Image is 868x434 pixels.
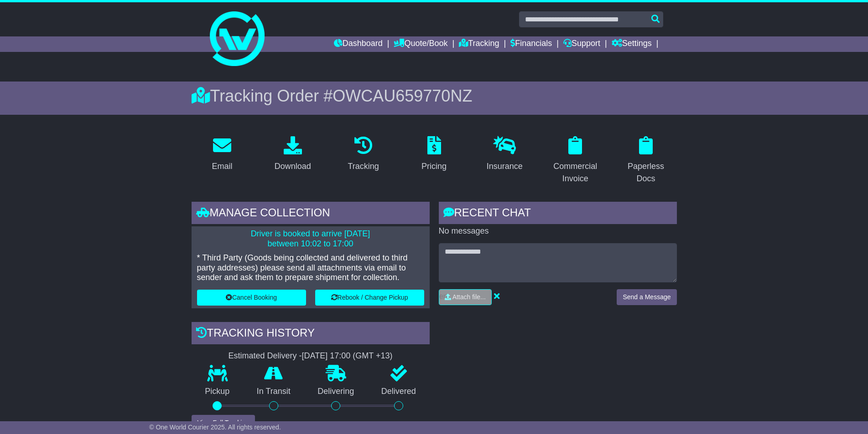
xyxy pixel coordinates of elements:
a: Tracking [459,36,499,52]
div: Tracking [348,160,379,173]
p: Pickup [192,387,244,397]
a: Dashboard [334,36,383,52]
div: Tracking Order # [192,86,677,106]
div: Estimated Delivery - [192,351,430,361]
button: Cancel Booking [197,290,306,306]
div: Email [212,160,232,173]
a: Financials [510,36,552,52]
p: * Third Party (Goods being collected and delivered to third party addresses) please send all atta... [197,253,424,283]
a: Commercial Invoice [545,133,606,188]
a: Support [563,36,600,52]
a: Paperless Docs [615,133,677,188]
div: Manage collection [192,202,430,226]
button: View Full Tracking [192,415,255,431]
p: Delivering [304,387,368,397]
p: Delivered [368,387,430,397]
div: Pricing [421,160,447,173]
button: Send a Message [617,289,676,305]
a: Download [269,133,317,176]
a: Insurance [481,133,529,176]
span: OWCAU659770NZ [333,87,472,105]
div: [DATE] 17:00 (GMT +13) [302,351,393,361]
div: Tracking history [192,322,430,347]
a: Pricing [416,133,452,176]
div: Commercial Invoice [551,160,600,185]
a: Quote/Book [394,36,447,52]
a: Settings [612,36,652,52]
a: Email [206,133,238,176]
div: Insurance [487,160,523,173]
div: RECENT CHAT [439,202,677,226]
div: Download [275,160,311,173]
a: Tracking [342,133,385,176]
p: Driver is booked to arrive [DATE] between 10:02 to 17:00 [197,229,424,249]
button: Rebook / Change Pickup [315,290,424,306]
p: No messages [439,226,677,236]
p: In Transit [243,387,304,397]
span: © One World Courier 2025. All rights reserved. [149,424,281,431]
div: Paperless Docs [621,160,671,185]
